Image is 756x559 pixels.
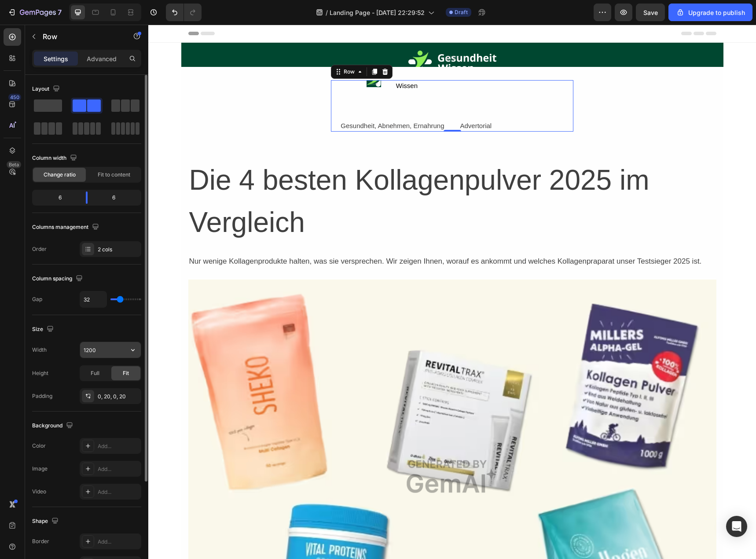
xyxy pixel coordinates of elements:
div: Column spacing [32,273,84,285]
div: Column width [32,152,79,164]
div: Advertorial [311,96,416,107]
input: Auto [80,291,106,307]
span: Full [91,369,99,377]
span: / [326,8,328,17]
button: Save [636,4,665,21]
p: Row [43,31,117,42]
div: Add... [98,538,139,546]
div: Size [32,324,55,335]
div: Image [32,465,48,473]
div: Gap [32,295,42,303]
div: Color [32,442,46,450]
span: Change ratio [44,171,76,179]
div: Width [32,346,47,354]
img: Alt image [218,55,233,63]
div: 6 [95,191,139,204]
input: Auto [80,342,141,358]
p: Settings [44,54,68,63]
div: Order [32,245,47,253]
div: Video [32,488,46,496]
div: Undo/Redo [166,4,202,21]
button: 7 [4,4,66,21]
div: 0, 20, 0, 20 [98,393,139,401]
div: Beta [7,161,21,168]
h2: Die 4 besten Kollagenpulver 2025 im Vergleich [40,133,568,220]
div: Border [32,537,49,545]
span: Landing Page - [DATE] 22:29:52 [330,8,425,17]
div: 2 cols [98,246,139,254]
div: 6 [34,191,79,204]
span: Save [643,9,658,16]
div: Background [32,420,75,432]
div: Add... [98,488,139,496]
div: Add... [98,442,139,450]
div: Nur wenige Kollagenprodukte halten, was sie versprechen. Wir zeigen Ihnen, worauf es ankommt und ... [40,230,568,243]
div: Layout [32,83,62,95]
span: Draft [455,8,468,16]
iframe: Design area [148,25,756,559]
div: Padding [32,392,52,400]
div: Add... [98,465,139,473]
p: 7 [58,7,62,18]
div: Wissen [247,55,270,67]
span: Fit to content [98,171,130,179]
div: Open Intercom Messenger [726,516,747,537]
div: Shape [32,515,60,527]
div: Height [32,369,48,377]
p: Advanced [87,54,117,63]
div: Row [194,43,208,51]
div: 450 [8,94,21,101]
div: Columns management [32,221,101,233]
div: Upgrade to publish [676,8,745,17]
img: Alt image [260,25,349,42]
span: Fit [123,369,129,377]
button: Upgrade to publish [668,4,752,21]
div: Gesundheit, Abnehmen, Ernahrung [191,96,297,107]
